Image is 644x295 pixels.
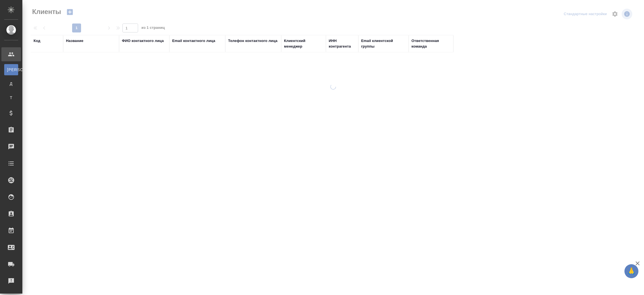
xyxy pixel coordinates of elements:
a: [PERSON_NAME] [4,64,18,75]
div: Телефон контактного лица [228,38,278,44]
span: 🙏 [627,265,636,277]
div: Email контактного лица [172,38,215,44]
div: Название [66,38,83,44]
div: ИНН контрагента [329,38,356,49]
div: Клиентский менеджер [284,38,323,49]
span: Т [7,95,15,100]
span: Д [7,81,15,86]
a: Д [4,78,18,89]
button: 🙏 [624,264,638,278]
div: Код [34,38,40,44]
div: ФИО контактного лица [122,38,164,44]
div: Email клиентской группы [361,38,406,49]
span: [PERSON_NAME] [7,67,15,72]
a: Т [4,92,18,103]
div: Ответственная команда [411,38,451,49]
